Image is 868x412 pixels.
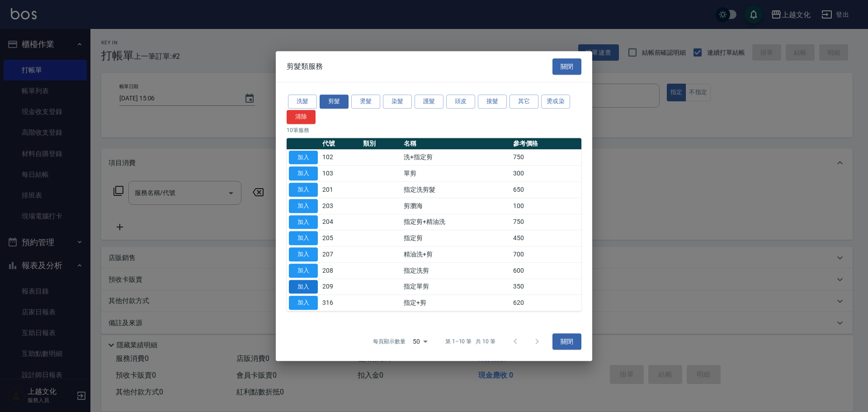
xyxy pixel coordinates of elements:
[401,214,511,230] td: 指定剪+精油洗
[288,95,317,109] button: 洗髮
[320,295,361,311] td: 316
[320,214,361,230] td: 204
[287,62,323,71] span: 剪髮類服務
[320,279,361,295] td: 209
[552,58,581,75] button: 關閉
[409,329,431,354] div: 50
[289,183,318,197] button: 加入
[511,214,581,230] td: 750
[511,182,581,198] td: 650
[511,279,581,295] td: 350
[287,110,316,124] button: 清除
[541,95,570,109] button: 燙或染
[320,95,349,109] button: 剪髮
[511,138,581,150] th: 參考價格
[401,138,511,150] th: 名稱
[511,166,581,182] td: 300
[383,95,412,109] button: 染髮
[401,295,511,311] td: 指定+剪
[511,198,581,214] td: 100
[552,333,581,350] button: 關閉
[511,246,581,263] td: 700
[289,296,318,310] button: 加入
[401,166,511,182] td: 單剪
[401,279,511,295] td: 指定單剪
[511,230,581,246] td: 450
[401,149,511,166] td: 洗+指定剪
[289,151,318,165] button: 加入
[289,231,318,245] button: 加入
[401,230,511,246] td: 指定剪
[289,166,318,180] button: 加入
[289,264,318,278] button: 加入
[289,215,318,229] button: 加入
[446,95,475,109] button: 頭皮
[361,138,401,150] th: 類別
[445,337,495,346] p: 第 1–10 筆 共 10 筆
[351,95,380,109] button: 燙髮
[289,199,318,213] button: 加入
[320,166,361,182] td: 103
[289,280,318,294] button: 加入
[511,295,581,311] td: 620
[320,182,361,198] td: 201
[401,182,511,198] td: 指定洗剪髮
[320,230,361,246] td: 205
[509,95,538,109] button: 其它
[401,246,511,263] td: 精油洗+剪
[320,198,361,214] td: 203
[511,262,581,279] td: 600
[289,247,318,261] button: 加入
[320,138,361,150] th: 代號
[478,95,507,109] button: 接髮
[401,262,511,279] td: 指定洗剪
[401,198,511,214] td: 剪瀏海
[511,149,581,166] td: 750
[320,246,361,263] td: 207
[287,126,581,134] p: 10 筆服務
[373,337,406,346] p: 每頁顯示數量
[320,149,361,166] td: 102
[320,262,361,279] td: 208
[415,95,443,109] button: 護髮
